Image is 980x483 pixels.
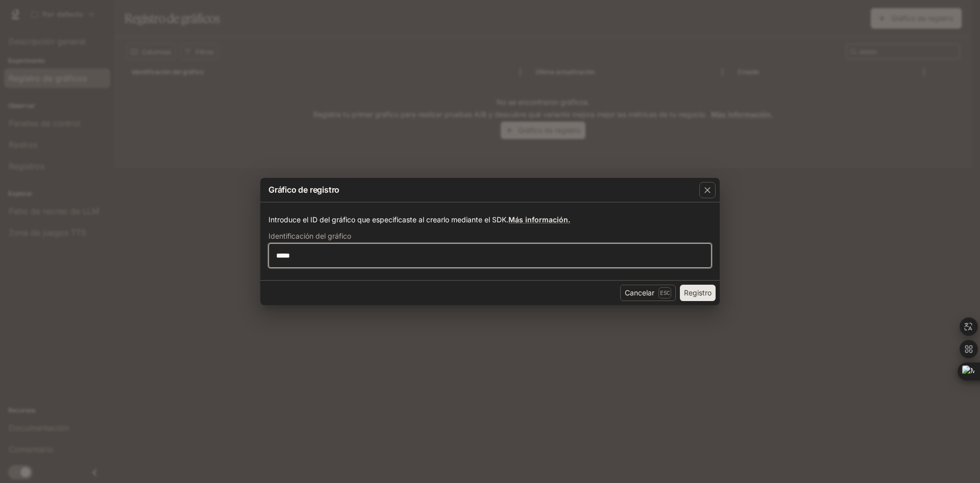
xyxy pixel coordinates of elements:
button: Registro [680,285,716,301]
font: Esc [660,289,670,296]
font: Gráfico de registro [268,185,339,195]
font: Identificación del gráfico [268,232,351,240]
font: Introduce el ID del gráfico que especificaste al crearlo mediante el SDK. [268,215,508,224]
font: Cancelar [625,288,654,297]
a: Más información. [508,215,570,224]
button: CancelarEsc [620,285,676,301]
font: Registro [684,288,712,297]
